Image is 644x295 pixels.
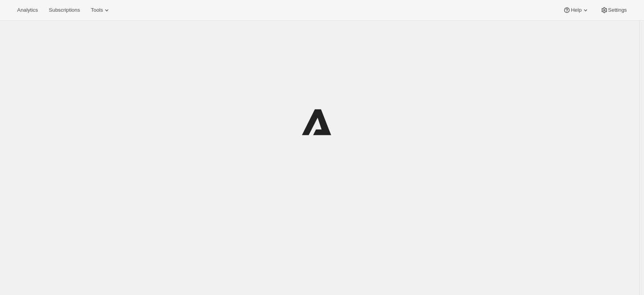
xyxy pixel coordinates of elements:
span: Settings [608,7,627,13]
span: Tools [91,7,103,13]
button: Analytics [12,5,42,16]
span: Subscriptions [49,7,80,13]
button: Help [558,5,594,16]
button: Tools [86,5,115,16]
span: Help [571,7,581,13]
button: Subscriptions [44,5,85,16]
button: Settings [596,5,632,16]
span: Analytics [17,7,38,13]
